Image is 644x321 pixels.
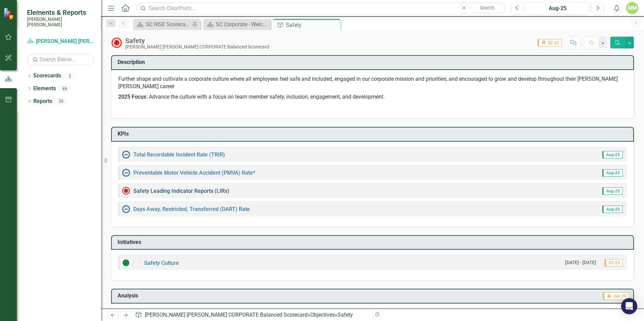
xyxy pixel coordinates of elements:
input: Search Below... [27,53,94,65]
div: 2 [64,73,75,79]
img: No Information [122,169,130,177]
h3: KPIs [118,131,630,137]
span: Aug-25 [602,151,623,158]
img: No Information [122,150,130,158]
span: Q2-25 [605,259,623,266]
a: Safety Leading Indicator Reports (LIRs) [133,188,229,194]
img: On Target [122,259,130,267]
a: Total Recordable Incident Rate (TRIR) [133,151,225,158]
div: SC Corporate - Welcome to ClearPoint [216,20,269,29]
button: Search [471,3,504,13]
div: 33 [56,99,66,104]
span: Aug-25 [602,169,623,177]
small: [PERSON_NAME] [PERSON_NAME] [27,16,94,28]
h3: Initiatives [118,239,630,245]
input: Search ClearPoint... [136,2,506,14]
a: [PERSON_NAME] [PERSON_NAME] CORPORATE Balanced Scorecard [145,312,308,318]
button: MM [626,2,638,14]
h3: Description [118,59,630,65]
a: Objectives [310,312,335,318]
small: [DATE] - [DATE] [565,259,596,266]
div: Open Intercom Messenger [621,298,637,314]
div: Safety [286,21,339,29]
button: Aug-25 [525,2,590,14]
span: Jun-25 [603,292,629,300]
a: Scorecards [33,72,61,80]
span: Search [480,5,494,10]
p: : Advance the culture with a focus on team member safety, inclusion, engagement, and development. [118,92,627,102]
img: High Alert [111,37,122,48]
strong: 2025 Focus [118,94,146,100]
div: Aug-25 [528,4,587,12]
div: » » [135,311,367,319]
p: Further shape and cultivate a corporate culture where all employees feel safe and included, engag... [118,75,627,92]
a: Elements [33,85,56,93]
a: [PERSON_NAME] [PERSON_NAME] CORPORATE Balanced Scorecard [27,38,94,45]
a: SC RISE Scorecard - Welcome to ClearPoint [135,20,190,29]
img: No Information [122,205,130,213]
div: Safety [125,37,269,44]
img: Not Meeting Target [122,187,130,195]
a: Preventable Motor Vehicle Accident (PMVA) Rate* [133,170,255,176]
a: Days Away, Restricted, Transferred (DART) Rate [133,206,250,212]
span: Q2-25 [538,39,562,46]
span: Elements & Reports [27,8,94,16]
span: Aug-25 [602,206,623,213]
a: Safety Culture [144,260,179,266]
div: Safety [337,312,353,318]
img: ClearPoint Strategy [3,8,15,20]
span: Aug-25 [602,187,623,195]
a: Reports [33,98,52,105]
div: 69 [59,86,70,92]
div: [PERSON_NAME] [PERSON_NAME] CORPORATE Balanced Scorecard [125,44,269,49]
div: SC RISE Scorecard - Welcome to ClearPoint [146,20,190,29]
h3: Analysis [118,293,339,299]
a: SC Corporate - Welcome to ClearPoint [205,20,269,29]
